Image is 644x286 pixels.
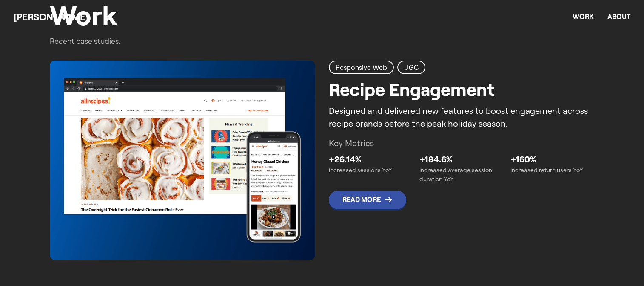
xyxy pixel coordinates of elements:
[14,11,88,23] a: [PERSON_NAME]
[573,12,594,21] a: Work
[329,166,413,175] p: increased sessions YoY
[404,62,419,72] h2: UGC
[50,35,322,47] p: Recent case studies.
[336,62,387,72] h2: Responsive Web
[50,61,594,260] a: Responsive WebUGCRecipe EngagementDesigned and delivered new features to boost engagement across ...
[342,196,381,204] p: Read More
[329,137,594,150] p: Key Metrics
[607,12,630,21] a: About
[329,153,413,166] p: +26.14%
[510,166,594,175] p: increased return users YoY
[419,166,503,184] p: increased average session duration YoY
[329,191,406,209] span: Read More
[329,104,594,130] p: Designed and delivered new features to boost engagement across recipe brands before the peak holi...
[510,153,594,166] p: +160%
[419,153,503,166] p: +184.6%
[329,76,494,103] h2: Recipe Engagement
